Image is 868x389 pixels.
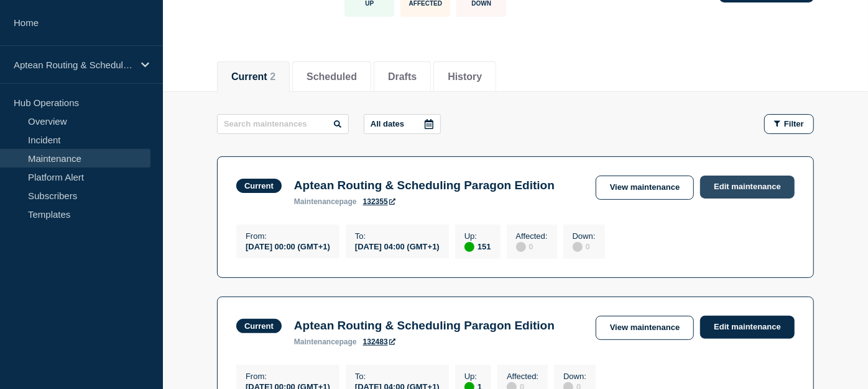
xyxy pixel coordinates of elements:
span: Filter [784,119,804,128]
span: 2 [270,71,275,82]
button: Filter [764,114,814,134]
a: View maintenance [596,316,694,340]
p: page [294,338,357,346]
a: 132483 [363,338,395,346]
div: disabled [573,242,583,252]
button: Drafts [388,71,417,83]
p: Down : [573,231,596,241]
div: 151 [464,241,491,252]
a: 132355 [363,197,395,206]
p: Aptean Routing & Scheduling Paragon Edition [14,60,133,70]
div: 0 [516,241,548,252]
h3: Aptean Routing & Scheduling Paragon Edition [294,179,555,192]
p: Down : [563,372,586,381]
p: Affected : [507,372,538,381]
button: Current 2 [231,71,275,83]
span: maintenance [294,197,339,206]
div: disabled [516,242,526,252]
p: To : [355,231,440,241]
div: 0 [573,241,596,252]
p: To : [355,372,440,381]
div: up [464,242,474,252]
p: From : [246,231,330,241]
p: Up : [464,231,491,241]
a: Edit maintenance [700,176,795,199]
div: Current [244,321,274,331]
button: History [448,71,482,83]
span: maintenance [294,338,339,346]
a: Edit maintenance [700,316,795,339]
button: Scheduled [307,71,357,83]
p: page [294,197,357,206]
p: Up : [464,372,482,381]
p: Affected : [516,231,548,241]
div: Current [244,181,274,190]
div: [DATE] 04:00 (GMT+1) [355,241,440,251]
p: From : [246,372,330,381]
h3: Aptean Routing & Scheduling Paragon Edition [294,319,555,333]
a: View maintenance [596,176,694,200]
div: [DATE] 00:00 (GMT+1) [246,241,330,251]
button: All dates [364,114,441,134]
p: All dates [371,119,404,128]
input: Search maintenances [217,114,349,134]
